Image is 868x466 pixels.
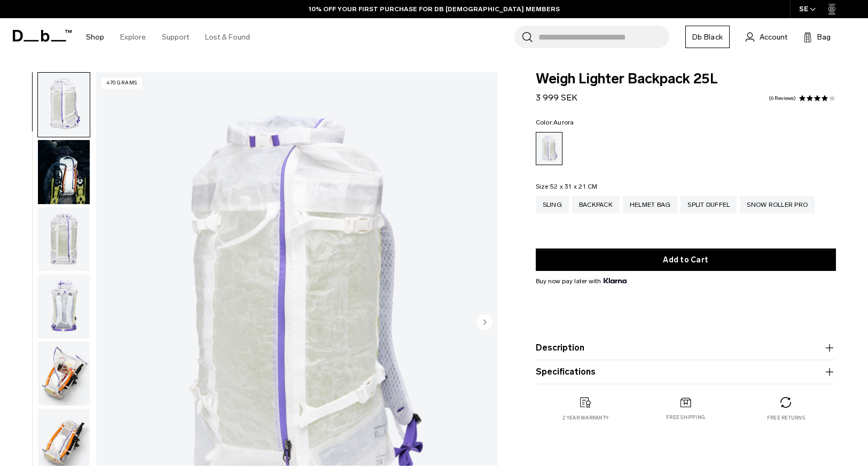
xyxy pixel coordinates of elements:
[536,276,627,286] span: Buy now pay later with
[553,119,574,126] span: Aurora
[803,30,831,43] button: Bag
[740,196,815,213] a: Snow Roller Pro
[38,274,90,338] img: Weigh_Lighter_Backpack_25L_3.png
[536,341,836,354] button: Description
[37,207,90,272] button: Weigh_Lighter_Backpack_25L_2.png
[685,26,730,48] a: Db Black
[536,196,569,213] a: Sling
[536,366,836,378] button: Specifications
[550,183,598,190] span: 52 x 31 x 21 CM
[536,248,836,271] button: Add to Cart
[536,183,598,190] legend: Size:
[101,77,142,89] p: 470 grams
[562,414,608,422] p: 2 year warranty
[37,274,90,339] button: Weigh_Lighter_Backpack_25L_3.png
[37,341,90,406] button: Weigh_Lighter_Backpack_25L_4.png
[38,73,90,137] img: Weigh_Lighter_Backpack_25L_1.png
[623,196,678,213] a: Helmet Bag
[536,119,574,126] legend: Color:
[666,414,705,421] p: Free shipping
[309,4,560,14] a: 10% OFF YOUR FIRST PURCHASE FOR DB [DEMOGRAPHIC_DATA] MEMBERS
[536,72,836,86] span: Weigh Lighter Backpack 25L
[536,92,577,103] span: 3 999 SEK
[604,278,627,283] img: {"height" => 20, "alt" => "Klarna"}
[205,18,250,56] a: Lost & Found
[38,140,90,204] img: Weigh_Lighter_Backpack_25L_Lifestyle_new.png
[681,196,737,213] a: Split Duffel
[38,207,90,271] img: Weigh_Lighter_Backpack_25L_2.png
[120,18,146,56] a: Explore
[476,314,492,332] button: Next slide
[572,196,620,213] a: Backpack
[817,32,831,43] span: Bag
[37,72,90,137] button: Weigh_Lighter_Backpack_25L_1.png
[162,18,189,56] a: Support
[78,18,258,56] nav: Main Navigation
[767,414,805,422] p: Free returns
[760,32,787,43] span: Account
[769,96,796,101] a: 6 reviews
[38,341,90,406] img: Weigh_Lighter_Backpack_25L_4.png
[37,139,90,205] button: Weigh_Lighter_Backpack_25L_Lifestyle_new.png
[746,30,787,43] a: Account
[536,132,562,165] a: Aurora
[86,18,104,56] a: Shop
